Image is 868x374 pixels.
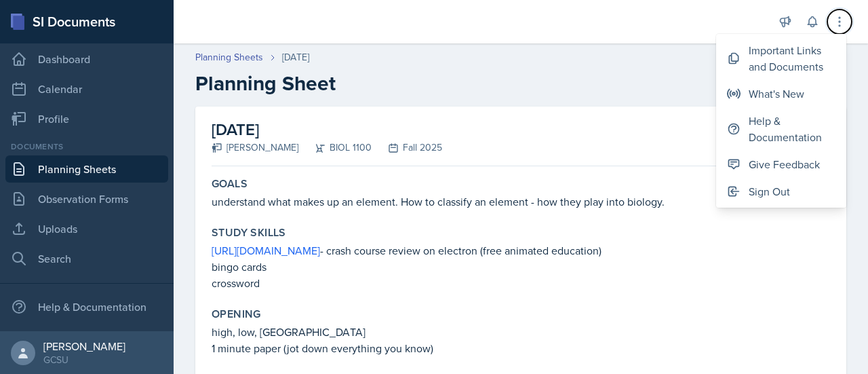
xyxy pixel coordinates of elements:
[212,324,830,340] p: high, low, [GEOGRAPHIC_DATA]
[212,275,830,291] p: crossword
[716,151,846,178] button: Give Feedback
[716,178,846,205] button: Sign Out
[749,113,835,145] div: Help & Documentation
[5,185,168,212] a: Observation Forms
[298,141,372,155] div: BIOL 1100
[749,42,835,75] div: Important Links and Documents
[5,105,168,132] a: Profile
[212,177,248,191] label: Goals
[716,80,846,107] button: What's New
[212,307,261,321] label: Opening
[749,86,804,102] div: What's New
[43,353,125,367] div: GCSU
[212,193,830,210] p: understand what makes up an element. How to classify an element - how they play into biology.
[212,259,830,275] p: bingo cards
[212,141,298,155] div: [PERSON_NAME]
[5,245,168,272] a: Search
[43,339,125,353] div: [PERSON_NAME]
[195,50,263,64] a: Planning Sheets
[282,50,309,64] div: [DATE]
[212,243,320,258] a: [URL][DOMAIN_NAME]
[372,141,442,155] div: Fall 2025
[5,215,168,242] a: Uploads
[5,75,168,102] a: Calendar
[212,226,286,240] label: Study Skills
[212,242,830,259] p: - crash course review on electron (free animated education)
[195,71,846,96] h2: Planning Sheet
[749,183,790,200] div: Sign Out
[5,155,168,183] a: Planning Sheets
[5,293,168,320] div: Help & Documentation
[212,340,830,356] p: 1 minute paper (jot down everything you know)
[749,156,820,172] div: Give Feedback
[5,141,168,153] div: Documents
[212,117,442,142] h2: [DATE]
[5,45,168,73] a: Dashboard
[716,107,846,151] button: Help & Documentation
[716,37,846,80] button: Important Links and Documents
